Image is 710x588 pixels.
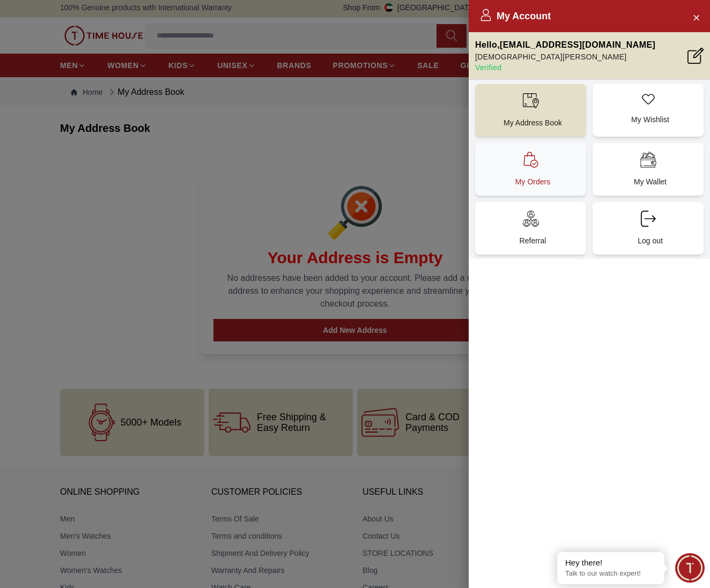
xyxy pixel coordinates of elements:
[475,62,655,73] p: Verified
[565,557,656,568] div: Hey there!
[484,176,582,187] p: My Orders
[601,114,699,125] p: My Wishlist
[601,235,699,246] p: Log out
[484,235,582,246] p: Referral
[675,553,705,583] div: Chat Widget
[601,176,699,187] p: My Wallet
[479,9,551,24] h2: My Account
[687,9,705,26] button: Close Account
[565,569,656,578] p: Talk to our watch expert!
[475,39,655,51] p: Hello , [EMAIL_ADDRESS][DOMAIN_NAME]
[484,117,582,128] p: My Address Book
[475,51,655,62] p: [DEMOGRAPHIC_DATA][PERSON_NAME]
